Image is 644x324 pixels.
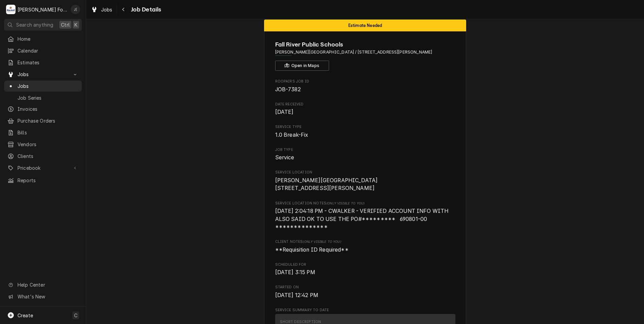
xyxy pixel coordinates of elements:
a: Go to Help Center [4,279,82,290]
span: Roopairs Job ID [275,86,455,94]
span: Job Type [275,147,455,153]
span: Service Summary To Date [275,307,455,313]
span: Invoices [18,105,78,112]
span: Clients [18,153,78,160]
span: [DATE] 12:42 PM [275,292,318,298]
span: Jobs [18,83,78,90]
span: Service Location [275,176,455,192]
span: Ctrl [61,21,70,28]
span: JOB-7382 [275,86,301,93]
div: Service Type [275,124,455,139]
button: Navigate back [118,4,129,15]
span: Help Center [18,281,78,288]
a: Vendors [4,139,82,150]
span: Estimates [18,59,78,66]
div: Client Information [275,40,455,71]
a: Purchase Orders [4,115,82,126]
a: Go to Jobs [4,69,82,80]
a: Clients [4,151,82,162]
span: Search anything [16,21,53,28]
div: Started On [275,285,455,299]
span: Scheduled For [275,262,455,267]
div: Date Received [275,102,455,116]
div: Service Location [275,170,455,192]
span: Estimate Needed [348,23,382,28]
span: Service Type [275,124,455,130]
span: 1.0 Break-Fix [275,132,309,138]
span: Service Location Notes [275,201,455,206]
span: Home [18,35,78,42]
a: Job Series [4,92,82,103]
span: K [74,21,77,28]
span: Calendar [18,47,78,54]
a: Reports [4,175,82,186]
div: [object Object] [275,239,455,254]
span: Client Notes [275,239,455,245]
a: Jobs [88,4,115,15]
span: Scheduled For [275,268,455,277]
span: [object Object] [275,246,455,254]
div: [object Object] [275,201,455,231]
a: Estimates [4,57,82,68]
span: Job Series [18,94,78,101]
span: Reports [18,177,78,184]
a: Invoices [4,103,82,115]
div: Scheduled For [275,262,455,277]
span: [DATE] 2:04:18 PM - CWALKER - VERIFIED ACCOUNT INFO WITH ALSO SAID OK TO USE THE PO#********* 690... [275,208,450,230]
div: J( [71,5,80,14]
span: (Only Visible to You) [303,240,341,244]
span: Pricebook [18,164,68,171]
span: Name [275,40,455,49]
span: Service [275,154,294,161]
span: Service Location [275,170,455,175]
span: (Only Visible to You) [326,201,364,205]
span: Jobs [101,6,112,13]
div: Job Type [275,147,455,162]
span: Started On [275,291,455,299]
span: **Requisition ID Required** [275,247,349,253]
span: [object Object] [275,207,455,231]
span: Bills [18,129,78,136]
div: Marshall Food Equipment Service's Avatar [6,5,15,14]
div: Status [264,20,466,31]
span: Address [275,49,455,55]
div: Jeff Debigare (109)'s Avatar [71,5,80,14]
a: Home [4,33,82,44]
span: [DATE] 3:15 PM [275,269,315,276]
span: Job Type [275,154,455,162]
span: Job Details [129,5,161,14]
button: Open in Maps [275,61,329,71]
div: [PERSON_NAME] Food Equipment Service [18,6,67,13]
span: Service Type [275,131,455,139]
span: [DATE] [275,109,294,115]
span: Jobs [18,71,68,78]
div: M [6,5,15,14]
span: What's New [18,293,78,300]
button: Search anythingCtrlK [4,19,82,31]
span: Date Received [275,102,455,107]
span: Date Received [275,108,455,116]
span: Vendors [18,141,78,148]
span: Purchase Orders [18,117,78,124]
span: Create [18,313,33,318]
span: Roopairs Job ID [275,79,455,84]
span: [PERSON_NAME][GEOGRAPHIC_DATA] [STREET_ADDRESS][PERSON_NAME] [275,177,378,192]
a: Calendar [4,45,82,56]
a: Bills [4,127,82,138]
span: Started On [275,285,455,290]
div: Roopairs Job ID [275,79,455,93]
a: Go to Pricebook [4,162,82,173]
a: Go to What's New [4,291,82,302]
span: C [74,312,77,319]
a: Jobs [4,80,82,92]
